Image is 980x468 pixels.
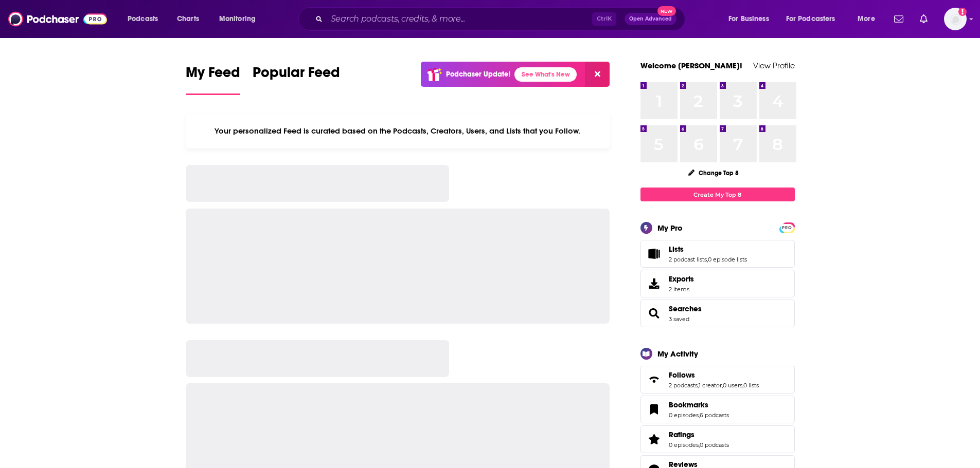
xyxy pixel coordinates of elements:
[743,382,759,389] a: 0 lists
[308,7,695,31] div: Search podcasts, credits, & more...
[186,64,240,95] a: My Feed
[850,11,888,27] button: open menu
[721,11,782,27] button: open menu
[781,224,793,232] span: PRO
[640,299,795,327] span: Searches
[890,10,907,28] a: Show notifications dropdown
[858,12,875,26] span: More
[640,396,795,423] span: Bookmarks
[644,372,665,387] a: Follows
[120,11,171,27] button: open menu
[669,274,694,284] span: Exports
[128,12,158,26] span: Podcasts
[640,425,795,453] span: Ratings
[699,382,722,389] a: 1 creator
[514,67,577,82] a: See What's New
[669,400,708,409] span: Bookmarks
[669,430,729,439] a: Ratings
[699,441,700,448] span: ,
[669,411,699,419] a: 0 episodes
[212,11,269,27] button: open menu
[8,9,107,29] img: Podchaser - Follow, Share and Rate Podcasts
[446,70,510,79] p: Podchaser Update!
[958,8,967,16] svg: Add a profile image
[669,400,729,409] a: Bookmarks
[669,245,747,254] a: Lists
[728,12,769,26] span: For Business
[644,247,665,261] a: Lists
[186,64,240,87] span: My Feed
[640,188,795,201] a: Create My Top 8
[944,8,967,30] span: Logged in as BerkMarc
[640,366,795,394] span: Follows
[669,430,694,439] span: Ratings
[629,16,672,22] span: Open Advanced
[669,370,695,380] span: Follows
[625,13,676,25] button: Open AdvancedNew
[640,270,795,297] a: Exports
[707,256,708,263] span: ,
[944,8,967,30] img: User Profile
[657,223,683,233] div: My Pro
[657,6,676,16] span: New
[669,382,698,389] a: 2 podcasts
[640,61,742,70] a: Welcome [PERSON_NAME]!
[186,114,610,148] div: Your personalized Feed is curated based on the Podcasts, Creators, Users, and Lists that you Follow.
[669,256,707,263] a: 2 podcast lists
[327,11,592,27] input: Search podcasts, credits, & more...
[669,286,694,293] span: 2 items
[742,382,743,389] span: ,
[682,166,745,179] button: Change Top 8
[669,304,702,313] a: Searches
[657,349,698,359] div: My Activity
[700,411,729,419] a: 6 podcasts
[723,382,742,389] a: 0 users
[699,411,700,419] span: ,
[916,10,932,28] a: Show notifications dropdown
[219,12,256,26] span: Monitoring
[700,441,729,448] a: 0 podcasts
[644,432,665,446] a: Ratings
[786,12,835,26] span: For Podcasters
[669,370,759,380] a: Follows
[644,276,665,291] span: Exports
[722,382,723,389] span: ,
[592,12,616,26] span: Ctrl K
[781,223,793,231] a: PRO
[253,64,340,87] span: Popular Feed
[753,61,795,70] a: View Profile
[253,64,340,95] a: Popular Feed
[944,8,967,30] button: Show profile menu
[669,315,689,323] a: 3 saved
[170,11,205,27] a: Charts
[177,12,199,26] span: Charts
[708,256,747,263] a: 0 episode lists
[669,441,699,448] a: 0 episodes
[644,306,665,321] a: Searches
[779,11,850,27] button: open menu
[669,245,684,254] span: Lists
[698,382,699,389] span: ,
[640,240,795,268] span: Lists
[644,402,665,417] a: Bookmarks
